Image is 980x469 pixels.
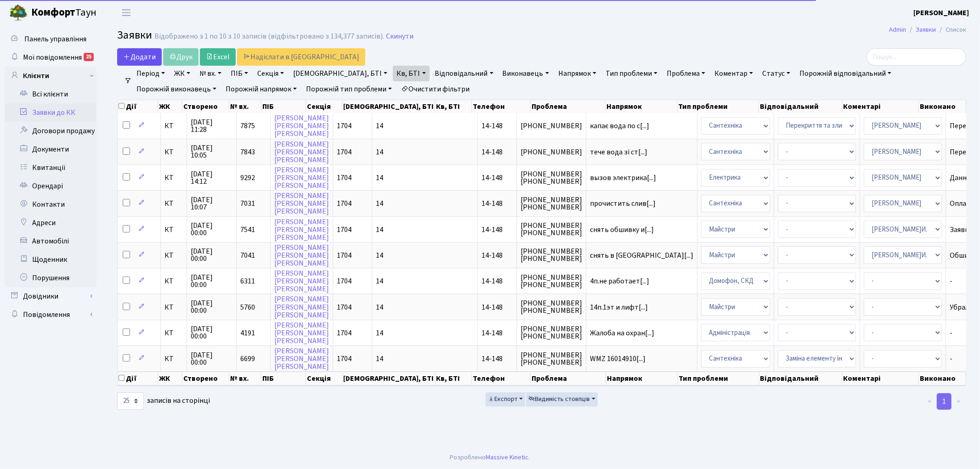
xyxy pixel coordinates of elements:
span: 14-148 [482,302,503,312]
th: Секція [306,372,342,385]
span: 9292 [240,173,255,183]
a: Панель управління [5,30,96,48]
a: Massive Kinetic [486,452,529,462]
th: Відповідальний [759,372,842,385]
span: 14п.1эт и лифт[...] [590,302,648,312]
nav: breadcrumb [875,20,980,40]
th: Секція [306,100,342,113]
div: Розроблено . [450,452,530,463]
span: 14 [376,198,383,209]
a: Документи [5,140,96,158]
th: Відповідальний [759,100,842,113]
a: Щоденник [5,250,96,269]
span: Таун [31,5,96,21]
span: Панель управління [24,34,86,44]
a: [PERSON_NAME][PERSON_NAME][PERSON_NAME] [274,113,329,139]
span: [DATE] 00:00 [191,325,232,340]
span: 1704 [337,250,351,260]
th: ЖК [158,372,183,385]
a: Напрямок [555,66,600,81]
th: Проблема [531,100,606,113]
a: Адреси [5,214,96,232]
span: 1704 [337,328,351,338]
th: ПІБ [261,372,306,385]
span: 7041 [240,250,255,260]
button: Переключити навігацію [115,5,138,20]
span: КТ [164,329,183,337]
span: 7843 [240,147,255,157]
a: [PERSON_NAME][PERSON_NAME][PERSON_NAME] [274,165,329,191]
a: Договори продажу [5,122,96,140]
th: Створено [182,100,229,113]
th: № вх. [229,100,261,113]
span: тече вода зі ст[...] [590,147,647,157]
span: КТ [164,148,183,156]
span: [DATE] 00:00 [191,351,232,366]
span: Видимість стовпців [528,395,590,404]
a: [DEMOGRAPHIC_DATA], БТІ [289,66,391,81]
span: Додати [123,52,156,62]
li: Список [936,25,966,35]
span: [DATE] 10:05 [191,144,232,159]
span: 7875 [240,121,255,131]
span: КТ [164,174,183,181]
th: Виконано [919,100,966,113]
span: 4п.не работает[...] [590,276,649,286]
span: 1704 [337,173,351,183]
th: Тип проблеми [678,100,759,113]
span: капає вода по с[...] [590,121,649,131]
a: Порожній відповідальний [796,66,895,81]
a: Довідники [5,287,96,305]
a: [PERSON_NAME][PERSON_NAME][PERSON_NAME] [274,294,329,320]
span: [PHONE_NUMBER] [521,148,582,156]
span: [DATE] 14:12 [191,170,232,185]
a: Відповідальний [431,66,497,81]
span: [PHONE_NUMBER] [PHONE_NUMBER] [521,196,582,211]
th: Коментарі [842,372,919,385]
span: [DATE] 00:00 [191,274,232,288]
span: 14-148 [482,147,503,157]
span: 1704 [337,198,351,209]
span: 14-148 [482,198,503,209]
span: 14 [376,328,383,338]
div: 25 [84,53,94,61]
span: 1704 [337,276,351,286]
a: Скинути [386,32,414,41]
span: [PHONE_NUMBER] [PHONE_NUMBER] [521,170,582,185]
th: ПІБ [261,100,306,113]
a: Статус [759,66,794,81]
a: Порожній виконавець [133,81,220,97]
input: Пошук... [867,48,966,66]
span: 14 [376,276,383,286]
span: 7541 [240,225,255,235]
span: 14-148 [482,173,503,183]
b: Комфорт [31,5,75,20]
a: Проблема [663,66,709,81]
a: [PERSON_NAME] [913,7,969,18]
span: [DATE] 00:00 [191,299,232,314]
th: Дії [118,100,158,113]
span: 7031 [240,198,255,209]
span: 14 [376,250,383,260]
span: 14-148 [482,276,503,286]
span: Заявки [117,27,152,43]
th: Напрямок [606,372,678,385]
a: Автомобілі [5,232,96,250]
span: снять в [GEOGRAPHIC_DATA][...] [590,250,693,260]
span: 1704 [337,147,351,157]
a: [PERSON_NAME][PERSON_NAME][PERSON_NAME] [274,320,329,346]
span: 14 [376,147,383,157]
span: вызов электрика[...] [590,173,656,183]
img: logo.png [9,4,28,22]
th: Виконано [919,372,966,385]
a: № вх. [196,66,225,81]
span: КТ [164,200,183,207]
th: Дії [118,372,158,385]
button: Видимість стовпців [526,392,598,407]
th: Тип проблеми [678,372,759,385]
span: 5760 [240,302,255,312]
span: [PHONE_NUMBER] [PHONE_NUMBER] [521,248,582,262]
a: Порушення [5,269,96,287]
a: Контакти [5,195,96,214]
span: [PHONE_NUMBER] [PHONE_NUMBER] [521,299,582,314]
